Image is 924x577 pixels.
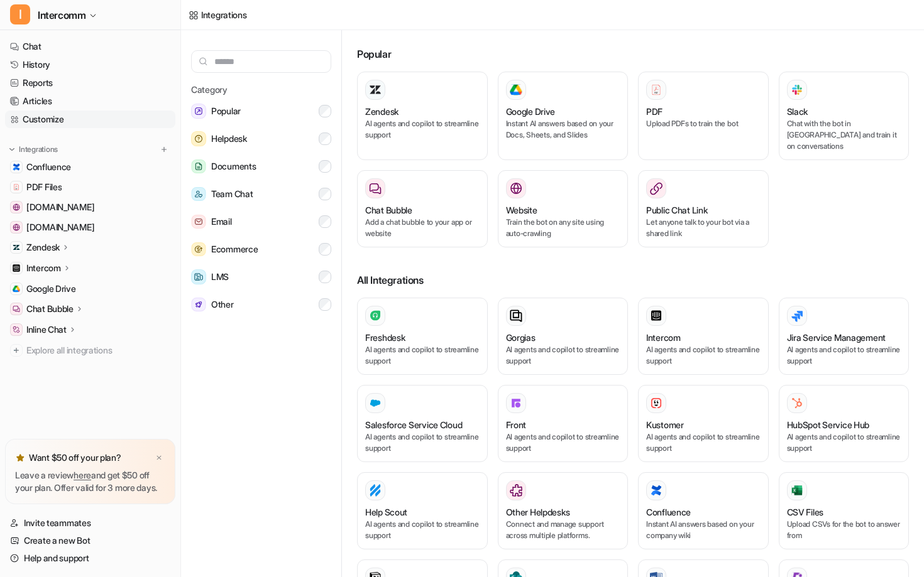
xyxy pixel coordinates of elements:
[506,203,537,217] h3: Website
[510,84,522,95] img: Google Drive
[10,344,23,357] img: explore all integrations
[791,484,803,497] img: CSV Files
[26,262,61,274] p: Intercom
[13,285,20,293] img: Google Drive
[638,472,769,549] button: ConfluenceConfluenceInstant AI answers based on your company wiki
[191,237,331,262] button: EcommerceEcommerce
[191,126,331,151] button: HelpdeskHelpdesk
[646,217,761,239] p: Let anyone talk to your bot via a shared link
[26,303,74,315] p: Chat Bubble
[191,298,206,312] img: Other
[357,272,909,288] h3: All Integrations
[191,269,206,284] img: LMS
[38,6,85,24] span: Intercomm
[369,397,382,409] img: Salesforce Service Cloud
[646,505,691,519] h3: Confluence
[650,484,663,497] img: Confluence
[26,181,62,193] span: PDF Files
[26,283,76,295] span: Google Drive
[211,214,232,229] span: Email
[646,519,761,541] p: Instant AI answers based on your company wiki
[646,203,708,217] h3: Public Chat Link
[365,505,407,519] h3: Help Scout
[19,144,58,154] p: Integrations
[13,326,20,333] img: Inline Chat
[5,38,175,55] a: Chat
[26,201,94,213] span: [DOMAIN_NAME]
[510,484,522,497] img: Other Helpdesks
[357,72,488,160] button: ZendeskAI agents and copilot to streamline support
[5,143,62,156] button: Integrations
[787,344,901,367] p: AI agents and copilot to streamline support
[211,131,247,146] span: Helpdesk
[191,159,206,174] img: Documents
[510,397,522,409] img: Front
[638,298,769,375] button: IntercomAI agents and copilot to streamline support
[498,472,629,549] button: Other HelpdesksOther HelpdesksConnect and manage support across multiple platforms.
[5,218,175,236] a: app.intercom.com[DOMAIN_NAME]
[791,397,803,409] img: HubSpot Service Hub
[365,418,462,431] h3: Salesforce Service Cloud
[191,154,331,179] button: DocumentsDocuments
[5,532,175,549] a: Create a new Bot
[5,158,175,176] a: ConfluenceConfluence
[638,72,769,160] button: PDFPDFUpload PDFs to train the bot
[191,292,331,317] button: OtherOther
[191,181,331,207] button: Team ChatTeam Chat
[26,161,71,173] span: Confluence
[498,72,629,160] button: Google DriveGoogle DriveInstant AI answers based on your Docs, Sheets, and Slides
[160,145,168,154] img: menu_add.svg
[787,331,886,344] h3: Jira Service Management
[365,519,480,541] p: AI agents and copilot to streamline support
[5,111,175,128] a: Customize
[5,342,175,359] a: Explore all integrations
[191,242,206,257] img: Ecommerce
[211,104,241,119] span: Popular
[5,178,175,196] a: PDF FilesPDF Files
[5,514,175,532] a: Invite teammates
[498,170,629,247] button: WebsiteWebsiteTrain the bot on any site using auto-crawling
[787,105,808,118] h3: Slack
[211,242,258,257] span: Ecommerce
[191,131,206,146] img: Helpdesk
[365,203,412,217] h3: Chat Bubble
[201,8,247,21] div: Integrations
[13,203,20,211] img: www.helpdesk.com
[357,46,909,62] h3: Popular
[646,331,681,344] h3: Intercom
[191,215,206,229] img: Email
[5,92,175,110] a: Articles
[365,118,480,141] p: AI agents and copilot to streamline support
[357,385,488,462] button: Salesforce Service Cloud Salesforce Service CloudAI agents and copilot to streamline support
[365,344,480,367] p: AI agents and copilot to streamline support
[506,217,620,239] p: Train the bot on any site using auto-crawling
[646,344,761,367] p: AI agents and copilot to streamline support
[779,385,910,462] button: HubSpot Service HubHubSpot Service HubAI agents and copilot to streamline support
[357,472,488,549] button: Help ScoutHelp ScoutAI agents and copilot to streamline support
[191,187,206,202] img: Team Chat
[189,8,247,21] a: Integrations
[779,472,910,549] button: CSV FilesCSV FilesUpload CSVs for the bot to answer from
[506,118,620,141] p: Instant AI answers based on your Docs, Sheets, and Slides
[15,453,25,463] img: star
[365,217,480,239] p: Add a chat bubble to your app or website
[26,323,67,336] p: Inline Chat
[211,297,234,312] span: Other
[5,74,175,92] a: Reports
[779,72,910,160] button: SlackSlackChat with the bot in [GEOGRAPHIC_DATA] and train it on conversations
[506,505,570,519] h3: Other Helpdesks
[26,340,170,360] span: Explore all integrations
[191,104,206,119] img: Popular
[365,331,405,344] h3: Freshdesk
[787,418,870,431] h3: HubSpot Service Hub
[5,549,175,567] a: Help and support
[13,305,20,313] img: Chat Bubble
[365,431,480,454] p: AI agents and copilot to streamline support
[13,183,20,191] img: PDF Files
[26,241,60,254] p: Zendesk
[15,469,165,494] p: Leave a review and get $50 off your plan. Offer valid for 3 more days.
[369,484,382,497] img: Help Scout
[506,519,620,541] p: Connect and manage support across multiple platforms.
[646,118,761,129] p: Upload PDFs to train the bot
[8,145,16,154] img: expand menu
